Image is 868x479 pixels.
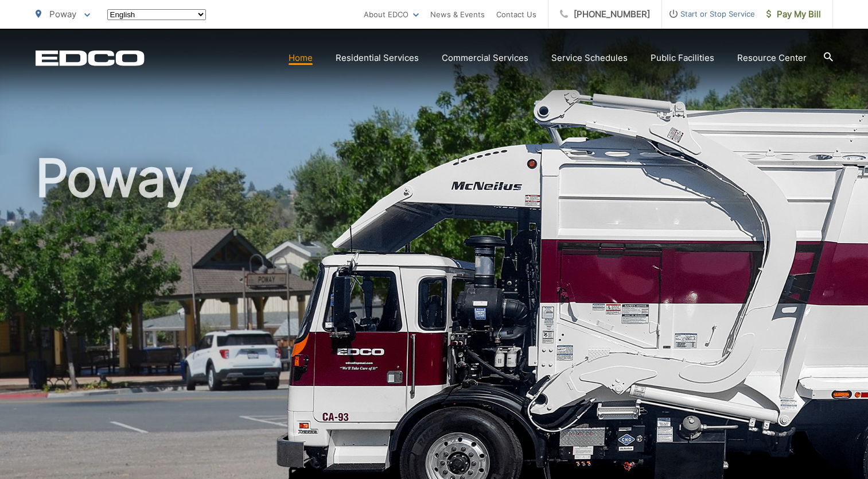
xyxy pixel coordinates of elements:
[766,7,821,21] span: Pay My Bill
[107,9,206,20] select: Select a language
[496,7,536,21] a: Contact Us
[336,51,419,65] a: Residential Services
[651,51,714,65] a: Public Facilities
[49,9,76,20] span: Poway
[36,50,145,66] a: EDCD logo. Return to the homepage.
[442,51,528,65] a: Commercial Services
[737,51,807,65] a: Resource Center
[289,51,313,65] a: Home
[430,7,485,21] a: News & Events
[364,7,419,21] a: About EDCO
[551,51,628,65] a: Service Schedules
